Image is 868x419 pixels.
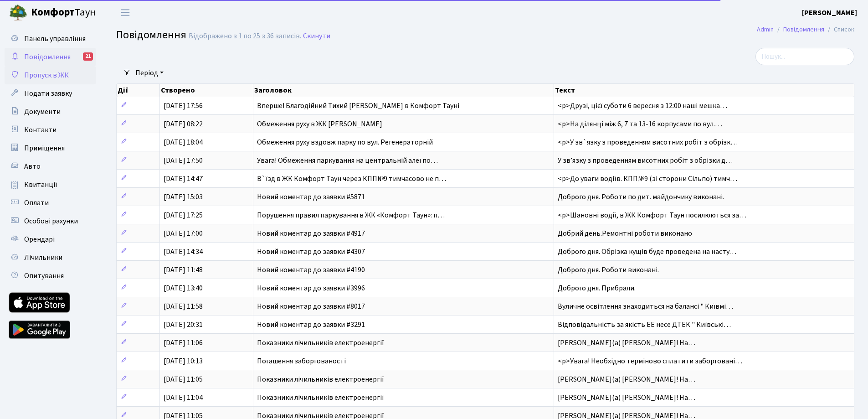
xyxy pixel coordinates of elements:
span: [DATE] 17:00 [164,228,203,238]
span: Показники лічильників електроенергії [257,338,384,348]
span: Документи [24,107,61,117]
span: Доброго дня. Обрізка кущів буде проведена на насту… [558,247,736,257]
th: Заголовок [253,84,554,97]
img: logo.png [9,4,27,22]
span: Обмеження руху в ЖК [PERSON_NAME] [257,119,382,129]
span: Доброго дня. Прибрали. [558,283,636,293]
span: У звʼязку з проведенням висотних робіт з обрізки д… [558,155,733,166]
span: Доброго дня. Роботи по дит. майдончику виконані. [558,192,724,202]
span: [DATE] 11:48 [164,265,203,275]
span: [DATE] 14:34 [164,247,203,257]
span: [DATE] 11:58 [164,301,203,311]
span: Приміщення [24,143,65,153]
span: [DATE] 10:13 [164,356,203,366]
span: [DATE] 14:47 [164,174,203,184]
span: <p>На ділянці між 6, 7 та 13-16 корпусами по вул.… [558,119,722,129]
span: В`їзд в ЖК Комфорт Таун через КПП№9 тимчасово не п… [257,174,446,184]
span: Квитанції [24,180,57,190]
span: Новий коментар до заявки #5871 [257,192,365,202]
a: Оплати [5,194,96,212]
span: <p>Друзі, цієї суботи 6 вересня з 12:00 наші мешка… [558,101,727,111]
a: Орендарі [5,230,96,248]
div: Відображено з 1 по 25 з 36 записів. [189,32,301,41]
span: Новий коментар до заявки #4307 [257,247,365,257]
span: <p>Шановні водії, в ЖК Комфорт Таун посилюються за… [558,210,746,220]
a: Особові рахунки [5,212,96,230]
span: Повідомлення [24,52,71,62]
span: Доброго дня. Роботи виконані. [558,265,659,275]
span: [PERSON_NAME](а) [PERSON_NAME]! На… [558,338,695,348]
div: 21 [83,52,93,61]
span: Показники лічильників електроенергії [257,393,384,403]
span: [PERSON_NAME](а) [PERSON_NAME]! На… [558,393,695,403]
a: Квитанції [5,176,96,194]
a: Скинути [303,32,330,41]
span: [DATE] 17:25 [164,210,203,220]
span: Новий коментар до заявки #3996 [257,283,365,293]
a: Документи [5,103,96,121]
li: Список [824,25,854,35]
span: Новий коментар до заявки #4917 [257,228,365,238]
a: Лічильники [5,248,96,267]
span: Опитування [24,271,64,281]
a: Панель управління [5,30,96,48]
span: Контакти [24,125,56,135]
a: [PERSON_NAME] [802,7,857,18]
a: Admin [757,25,774,34]
th: Дії [117,84,160,97]
span: Авто [24,161,41,171]
span: Новий коментар до заявки #3291 [257,320,365,330]
span: Пропуск в ЖК [24,70,69,80]
a: Повідомлення21 [5,48,96,66]
span: Новий коментар до заявки #8017 [257,301,365,311]
span: [DATE] 15:03 [164,192,203,202]
span: Вуличне освітлення знаходиться на балансі " Київмі… [558,301,733,311]
span: Таун [31,5,96,21]
span: Оплати [24,198,49,208]
span: Добрий день.Ремонтні роботи виконано [558,228,692,238]
span: <p>Увага! Необхідно терміново сплатити заборговані… [558,356,742,366]
span: Повідомлення [116,27,186,43]
a: Приміщення [5,139,96,157]
span: Погашення заборгованості [257,356,346,366]
span: Показники лічильників електроенергії [257,374,384,384]
span: Відповідальність за якість ЕЕ несе ДТЕК " Київські… [558,320,731,330]
button: Переключити навігацію [114,5,137,20]
span: Лічильники [24,253,62,263]
span: [DATE] 17:50 [164,155,203,166]
a: Пропуск в ЖК [5,66,96,84]
span: [DATE] 18:04 [164,137,203,147]
span: [DATE] 17:56 [164,101,203,111]
a: Авто [5,157,96,176]
span: Подати заявку [24,88,72,98]
span: [DATE] 11:06 [164,338,203,348]
span: <p>У зв`язку з проведенням висотних робіт з обрізк… [558,137,738,147]
span: [DATE] 20:31 [164,320,203,330]
span: [PERSON_NAME](а) [PERSON_NAME]! На… [558,374,695,384]
span: [DATE] 11:04 [164,393,203,403]
a: Повідомлення [783,25,824,34]
nav: breadcrumb [743,20,868,39]
span: Увага! Обмеження паркування на центральній алеї по… [257,155,438,166]
span: [DATE] 08:22 [164,119,203,129]
span: Панель управління [24,34,86,44]
a: Опитування [5,267,96,285]
input: Пошук... [755,48,854,65]
a: Контакти [5,121,96,139]
th: Створено [160,84,253,97]
span: Обмеження руху вздовж парку по вул. Регенераторній [257,137,433,147]
span: Вперше! Благодійний Тихий [PERSON_NAME] в Комфорт Тауні [257,101,459,111]
b: Комфорт [31,5,75,20]
span: [DATE] 11:05 [164,374,203,384]
a: Подати заявку [5,84,96,103]
a: Період [132,65,167,81]
span: Орендарі [24,234,55,244]
span: Особові рахунки [24,216,78,226]
span: Порушення правил паркування в ЖК «Комфорт Таун»: п… [257,210,445,220]
span: <p>До уваги водіїв. КПП№9 (зі сторони Сільпо) тимч… [558,174,737,184]
span: [DATE] 13:40 [164,283,203,293]
th: Текст [554,84,854,97]
span: Новий коментар до заявки #4190 [257,265,365,275]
